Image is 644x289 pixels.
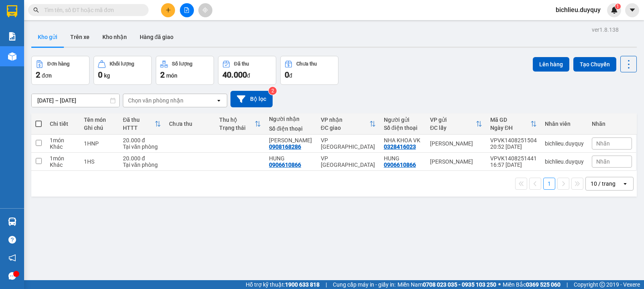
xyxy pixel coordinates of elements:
span: 1 [616,4,619,9]
div: [PERSON_NAME] [430,140,482,147]
button: caret-down [625,3,639,17]
img: warehouse-icon [8,52,16,61]
div: Tại văn phòng [123,162,161,168]
span: plus [165,7,171,13]
th: Toggle SortBy [426,113,486,135]
div: 20.000 đ [123,155,161,162]
span: đ [247,72,250,79]
button: aim [198,3,212,17]
div: 1HNP [84,140,115,147]
div: Nhãn [592,121,632,127]
div: Số điện thoại [269,125,313,132]
div: 0908168286 [269,143,301,150]
span: caret-down [629,6,636,14]
span: ⚪️ [498,283,501,286]
div: 1HS [84,158,115,165]
div: Khác [50,162,76,168]
sup: 1 [615,4,621,9]
button: Bộ lọc [230,91,273,107]
div: Chưa thu [296,61,317,67]
button: Trên xe [64,27,96,47]
button: plus [161,3,175,17]
button: Kho gửi [31,27,64,47]
button: Số lượng2món [156,56,214,85]
div: Ngày ĐH [490,125,530,131]
div: ver 1.8.138 [592,25,619,34]
div: Khối lượng [110,61,134,67]
span: 2 [36,70,40,80]
div: Đã thu [234,61,249,67]
strong: 0369 525 060 [526,281,560,288]
div: Số lượng [172,61,192,67]
div: ĐC lấy [430,125,476,131]
span: | [567,280,568,289]
button: Tạo Chuyến [573,57,616,72]
th: Toggle SortBy [119,113,165,135]
span: 0 [285,70,289,80]
sup: 2 [269,87,277,95]
button: Hàng đã giao [133,27,180,47]
button: file-add [180,3,194,17]
img: warehouse-icon [8,217,16,226]
div: Khác [50,143,76,150]
button: Đơn hàng2đơn [31,56,90,85]
div: Chi tiết [50,121,76,127]
span: Cung cấp máy in - giấy in: [333,280,395,289]
div: Đã thu [123,117,155,123]
button: Đã thu40.000đ [218,56,276,85]
div: Tên món [84,117,115,123]
div: Thu hộ [219,117,255,123]
button: Khối lượng0kg [94,56,152,85]
div: VPVK1408251504 [490,137,537,143]
div: HUNG [384,155,422,162]
svg: open [216,97,222,104]
div: bichlieu.duyquy [545,158,584,165]
div: Ghi chú [84,125,115,131]
img: logo-vxr [7,5,17,17]
svg: open [622,180,628,187]
span: kg [104,72,110,79]
div: HUNG [269,155,313,162]
span: message [8,272,16,280]
div: Nhân viên [545,121,584,127]
div: Người gửi [384,117,422,123]
div: HAO LAM [269,137,313,143]
div: 20.000 đ [123,137,161,143]
span: search [33,7,39,13]
div: bichlieu.duyquy [545,140,584,147]
span: Miền Bắc [503,280,560,289]
span: | [326,280,327,289]
div: 1 món [50,155,76,162]
div: 0328416023 [384,143,416,150]
span: 0 [98,70,102,80]
div: Tại văn phòng [123,143,161,150]
div: ĐC giao [321,125,369,131]
div: 16:57 [DATE] [490,162,537,168]
th: Toggle SortBy [486,113,541,135]
div: VP [GEOGRAPHIC_DATA] [321,155,376,168]
span: notification [8,254,16,262]
div: Trạng thái [219,125,255,131]
div: Đơn hàng [47,61,69,67]
strong: 1900 633 818 [285,281,320,288]
img: solution-icon [8,32,16,41]
th: Toggle SortBy [317,113,380,135]
span: món [166,72,177,79]
button: 1 [543,178,555,190]
span: 40.000 [222,70,247,80]
button: Kho nhận [96,27,133,47]
div: 0906610866 [384,162,416,168]
div: Người nhận [269,116,313,122]
span: Miền Nam [397,280,496,289]
div: HTTT [123,125,155,131]
div: 10 / trang [591,180,615,188]
span: bichlieu.duyquy [549,5,607,15]
div: Mã GD [490,117,530,123]
span: copyright [599,282,605,287]
span: Nhãn [596,158,610,165]
div: 20:52 [DATE] [490,143,537,150]
button: Lên hàng [533,57,569,72]
button: Chưa thu0đ [280,56,338,85]
span: question-circle [8,236,16,244]
div: VP [GEOGRAPHIC_DATA] [321,137,376,150]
